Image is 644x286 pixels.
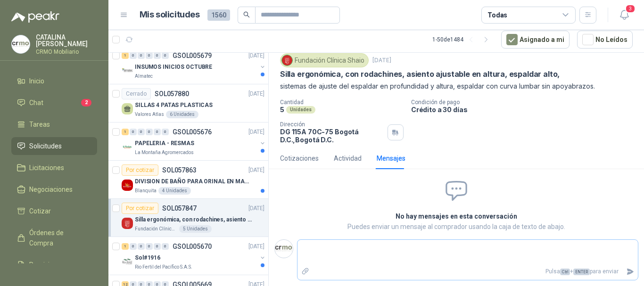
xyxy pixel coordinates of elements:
[162,167,197,173] p: SOL057863
[297,263,314,280] label: Adjuntar archivos
[275,240,293,258] img: Company Logo
[487,10,507,20] div: Todas
[122,88,151,99] div: Cerrado
[372,56,391,65] p: [DATE]
[122,164,158,176] div: Por cotizar
[138,129,145,135] div: 0
[158,187,191,195] div: 4 Unidades
[29,228,88,248] span: Órdenes de Compra
[280,106,284,114] p: 5
[162,129,169,135] div: 0
[135,111,164,118] p: Valores Atlas
[573,269,590,275] span: ENTER
[155,90,189,97] p: SOL057880
[130,52,137,59] div: 0
[146,52,153,59] div: 0
[179,225,212,233] div: 5 Unidades
[140,8,200,22] h1: Mis solicitudes
[411,99,640,106] p: Condición de pago
[173,243,212,250] p: GSOL005670
[625,4,636,13] span: 3
[135,177,252,186] p: DIVISION DE BAÑO PARA ORINAL EN MADERA O PLASTICA
[138,52,145,59] div: 0
[29,98,43,108] span: Chat
[280,121,384,128] p: Dirección
[280,128,384,144] p: DG 115A 70C-75 Bogotá D.C. , Bogotá D.C.
[282,55,292,65] img: Company Logo
[162,243,169,250] div: 0
[280,69,560,79] p: Silla ergonómica, con rodachines, asiento ajustable en altura, espaldar alto,
[154,52,161,59] div: 0
[29,141,62,151] span: Solicitudes
[122,218,133,229] img: Company Logo
[154,243,161,250] div: 0
[314,263,623,280] p: Pulsa + para enviar
[135,149,194,156] p: La Montaña Agromercados
[29,260,64,270] span: Remisiones
[248,51,264,60] p: [DATE]
[280,153,319,163] div: Cotizaciones
[432,32,494,47] div: 1 - 50 de 1484
[122,241,266,271] a: 1 0 0 0 0 0 GSOL005670[DATE] Company LogoSol#1916Rio Fertil del Pacífico S.A.S.
[146,129,153,135] div: 0
[560,269,570,275] span: Ctrl
[248,166,264,175] p: [DATE]
[173,129,212,135] p: GSOL005676
[29,119,50,130] span: Tareas
[130,129,137,135] div: 0
[122,203,158,214] div: Por cotizar
[135,225,177,233] p: Fundación Clínica Shaio
[248,242,264,251] p: [DATE]
[334,153,362,163] div: Actividad
[122,126,266,156] a: 1 0 0 0 0 0 GSOL005676[DATE] Company LogoPAPELERIA - RESMASLa Montaña Agromercados
[154,129,161,135] div: 0
[135,263,192,271] p: Rio Fertil del Pacífico S.A.S.
[36,34,97,47] p: CATALINA [PERSON_NAME]
[11,72,97,90] a: Inicio
[11,180,97,198] a: Negociaciones
[243,11,250,18] span: search
[207,9,230,21] span: 1560
[11,115,97,133] a: Tareas
[577,31,633,49] button: No Leídos
[11,256,97,274] a: Remisiones
[286,106,315,114] div: Unidades
[146,243,153,250] div: 0
[135,63,212,72] p: INSUMOS INICIOS OCTUBRE
[11,94,97,112] a: Chat2
[11,137,97,155] a: Solicitudes
[29,163,64,173] span: Licitaciones
[411,106,640,114] p: Crédito a 30 días
[81,99,91,106] span: 2
[135,215,252,224] p: Silla ergonómica, con rodachines, asiento ajustable en altura, espaldar alto,
[36,49,97,55] p: CRMO Mobiliario
[282,211,630,221] h2: No hay mensajes en esta conversación
[135,101,213,110] p: SILLAS 4 PATAS PLASTICAS
[622,263,638,280] button: Enviar
[135,187,157,195] p: Blanquita
[130,243,137,250] div: 0
[108,84,268,123] a: CerradoSOL057880[DATE] SILLAS 4 PATAS PLASTICASValores Atlas6 Unidades
[122,50,266,80] a: 1 0 0 0 0 0 GSOL005679[DATE] Company LogoINSUMOS INICIOS OCTUBREAlmatec
[280,99,404,106] p: Cantidad
[11,159,97,177] a: Licitaciones
[138,243,145,250] div: 0
[166,111,198,118] div: 6 Unidades
[11,224,97,252] a: Órdenes de Compra
[11,11,59,23] img: Logo peakr
[108,161,268,199] a: Por cotizarSOL057863[DATE] Company LogoDIVISION DE BAÑO PARA ORINAL EN MADERA O PLASTICABlanquita...
[29,184,73,195] span: Negociaciones
[108,199,268,237] a: Por cotizarSOL057847[DATE] Company LogoSilla ergonómica, con rodachines, asiento ajustable en alt...
[282,221,630,232] p: Puedes enviar un mensaje al comprador usando la caja de texto de abajo.
[122,141,133,153] img: Company Logo
[501,31,570,49] button: Asignado a mi
[162,52,169,59] div: 0
[29,206,51,216] span: Cotizar
[122,65,133,76] img: Company Logo
[29,76,44,86] span: Inicio
[122,243,129,250] div: 1
[280,53,369,67] div: Fundación Clínica Shaio
[173,52,212,59] p: GSOL005679
[122,180,133,191] img: Company Logo
[248,90,264,98] p: [DATE]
